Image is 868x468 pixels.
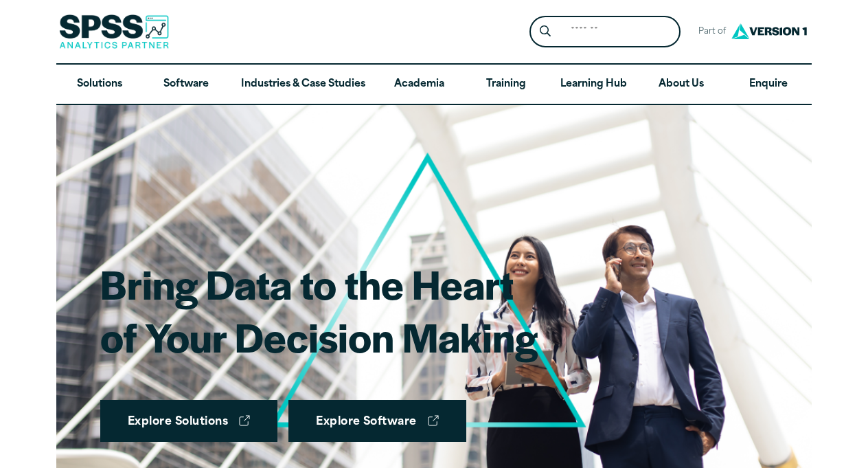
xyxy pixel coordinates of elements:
[529,16,681,48] form: Site Header Search Form
[288,400,466,443] a: Explore Software
[540,25,551,37] svg: Search magnifying glass icon
[230,65,376,104] a: Industries & Case Studies
[59,14,169,49] img: SPSS Analytics Partner
[692,22,728,42] span: Part of
[56,65,143,104] a: Solutions
[638,65,724,104] a: About Us
[100,400,277,443] a: Explore Solutions
[533,19,558,45] button: Search magnifying glass icon
[549,65,638,104] a: Learning Hub
[376,65,463,104] a: Academia
[463,65,549,104] a: Training
[56,65,812,104] nav: Desktop version of site main menu
[143,65,229,104] a: Software
[728,19,810,44] img: Version1 Logo
[725,65,812,104] a: Enquire
[100,257,538,364] h1: Bring Data to the Heart of Your Decision Making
